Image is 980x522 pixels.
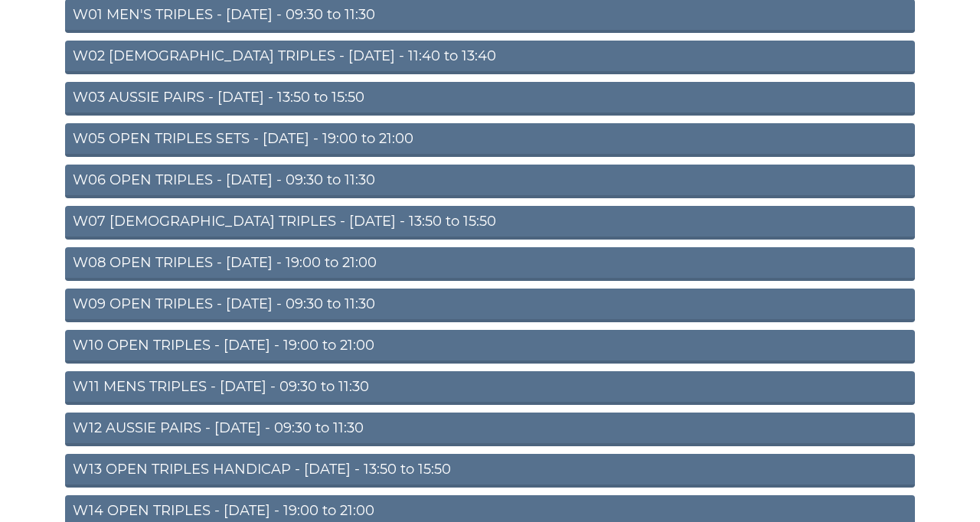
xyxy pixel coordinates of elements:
a: W10 OPEN TRIPLES - [DATE] - 19:00 to 21:00 [65,330,915,364]
a: W11 MENS TRIPLES - [DATE] - 09:30 to 11:30 [65,371,915,405]
a: W03 AUSSIE PAIRS - [DATE] - 13:50 to 15:50 [65,82,915,116]
a: W06 OPEN TRIPLES - [DATE] - 09:30 to 11:30 [65,165,915,198]
a: W12 AUSSIE PAIRS - [DATE] - 09:30 to 11:30 [65,413,915,446]
a: W09 OPEN TRIPLES - [DATE] - 09:30 to 11:30 [65,289,915,322]
a: W05 OPEN TRIPLES SETS - [DATE] - 19:00 to 21:00 [65,123,915,157]
a: W02 [DEMOGRAPHIC_DATA] TRIPLES - [DATE] - 11:40 to 13:40 [65,41,915,74]
a: W13 OPEN TRIPLES HANDICAP - [DATE] - 13:50 to 15:50 [65,454,915,488]
a: W07 [DEMOGRAPHIC_DATA] TRIPLES - [DATE] - 13:50 to 15:50 [65,206,915,240]
a: W08 OPEN TRIPLES - [DATE] - 19:00 to 21:00 [65,247,915,281]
